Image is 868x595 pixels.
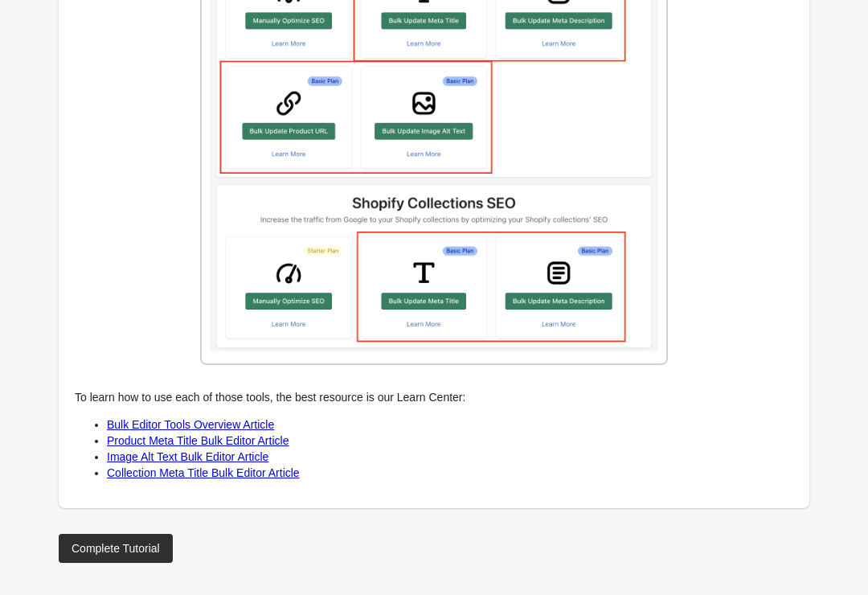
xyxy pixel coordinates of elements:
a: Complete Tutorial [59,534,173,563]
a: Collection Meta Title Bulk Editor Article [107,466,300,479]
a: Bulk Editor Tools Overview Article [107,418,274,431]
div: Complete Tutorial [72,542,160,555]
a: Image Alt Text Bulk Editor Article [107,450,268,463]
a: Product Meta Title Bulk Editor Article [107,434,289,447]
